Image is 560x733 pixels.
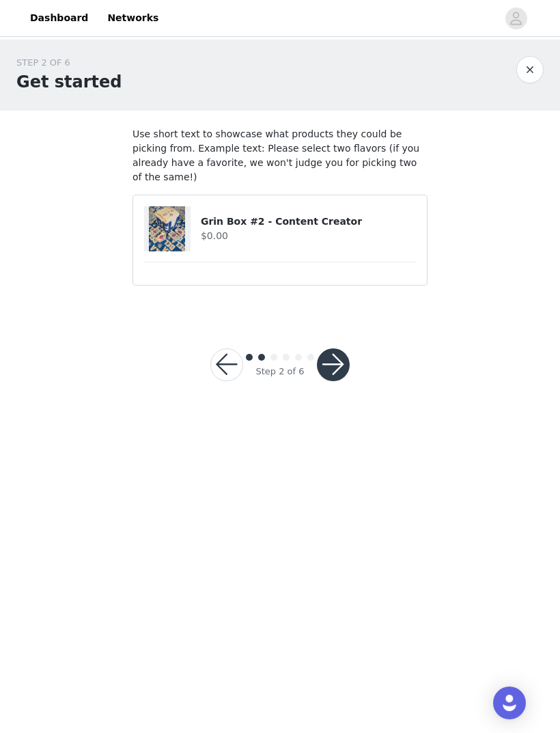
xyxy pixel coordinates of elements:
[149,206,185,251] img: Grin Box #2 - Content Creator
[16,70,122,94] h1: Get started
[201,215,416,229] h4: Grin Box #2 - Content Creator
[509,8,522,29] div: avatar
[16,56,122,70] div: STEP 2 OF 6
[99,3,167,33] a: Networks
[22,3,96,33] a: Dashboard
[255,365,304,378] div: Step 2 of 6
[132,127,428,184] p: Use short text to showcase what products they could be picking from. Example text: Please select ...
[493,687,526,719] div: Open Intercom Messenger
[201,229,416,243] h4: $0.00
